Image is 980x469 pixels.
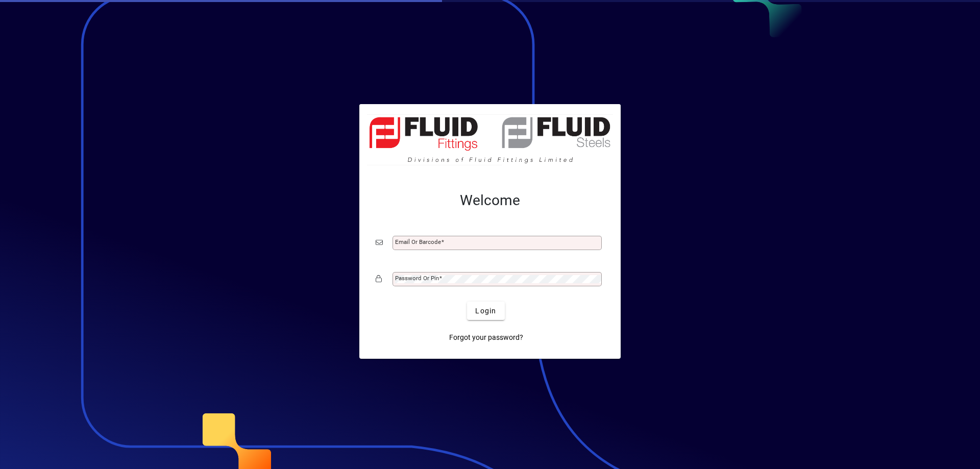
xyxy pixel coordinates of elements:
span: Login [475,306,496,316]
a: Forgot your password? [445,328,527,347]
h2: Welcome [376,192,604,209]
mat-label: Email or Barcode [395,238,441,245]
span: Forgot your password? [449,332,523,343]
button: Login [467,302,504,320]
mat-label: Password or Pin [395,275,439,282]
